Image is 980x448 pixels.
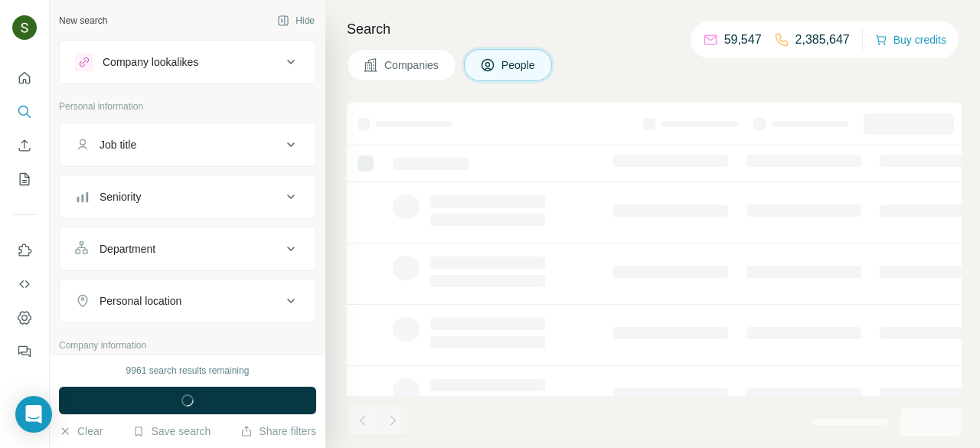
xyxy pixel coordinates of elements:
button: Hide [266,9,325,32]
button: Seniority [60,178,315,215]
div: Open Intercom Messenger [15,396,52,433]
p: 2,385,647 [795,31,850,49]
button: Save search [132,423,211,439]
button: Quick start [12,64,37,92]
span: Companies [384,57,440,73]
p: Company information [59,338,316,352]
button: Search [12,98,37,126]
button: Clear [59,423,103,439]
p: 59,547 [724,31,762,49]
button: Buy credits [875,29,946,51]
button: Company lookalikes [60,44,315,80]
button: Use Surfe on LinkedIn [12,237,37,264]
button: My lists [12,165,37,193]
button: Share filters [240,423,316,439]
button: Personal location [60,283,315,319]
div: Company lookalikes [103,54,198,70]
span: People [501,57,537,73]
button: Enrich CSV [12,132,37,159]
div: New search [59,14,107,28]
div: Job title [100,137,136,152]
button: Job title [60,126,315,163]
h4: Search [347,18,962,40]
div: Department [100,241,155,257]
button: Department [60,231,315,267]
div: Seniority [100,189,141,204]
div: 9961 search results remaining [126,364,250,378]
p: Personal information [59,100,316,113]
button: Feedback [12,338,37,365]
div: Personal location [100,293,181,309]
button: Dashboard [12,304,37,332]
img: Avatar [12,15,37,40]
button: Use Surfe API [12,270,37,298]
